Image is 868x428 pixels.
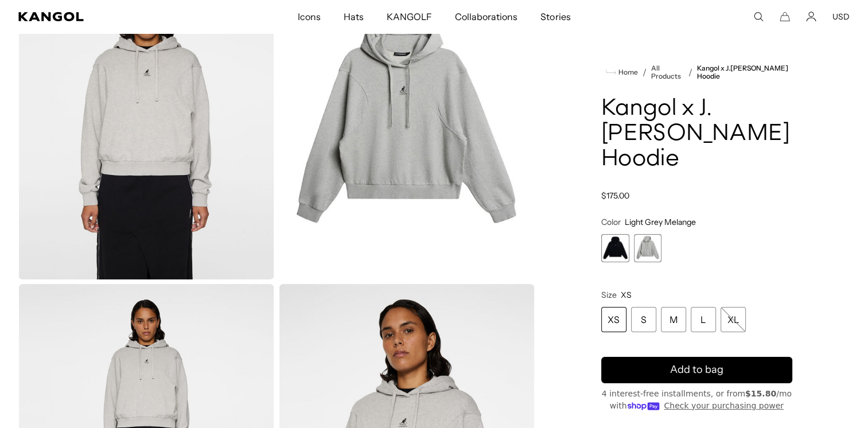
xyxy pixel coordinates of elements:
div: M [661,307,686,332]
span: $175.00 [601,190,629,201]
li: / [638,65,647,79]
button: Cart [780,11,790,22]
span: Size [601,290,617,300]
div: 2 of 2 [634,234,662,262]
label: Black [601,234,629,262]
a: Home [606,67,638,77]
label: Light Grey Melange [634,234,662,262]
div: XS [601,307,626,332]
nav: breadcrumbs [601,64,792,80]
div: L [691,307,716,332]
div: XL [721,307,746,332]
h1: Kangol x J.[PERSON_NAME] Hoodie [601,96,792,172]
a: All Products [651,64,684,80]
span: Home [616,68,638,76]
a: Kangol x J.[PERSON_NAME] Hoodie [697,64,792,80]
div: 1 of 2 [601,234,629,262]
a: Kangol [18,12,197,21]
span: Color [601,217,621,227]
li: / [684,65,692,79]
div: S [631,307,656,332]
span: Light Grey Melange [625,217,696,227]
button: USD [832,11,850,22]
span: Add to bag [670,362,723,378]
span: XS [621,290,632,300]
a: Account [806,11,816,22]
button: Add to bag [601,357,792,383]
summary: Search here [753,11,764,22]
